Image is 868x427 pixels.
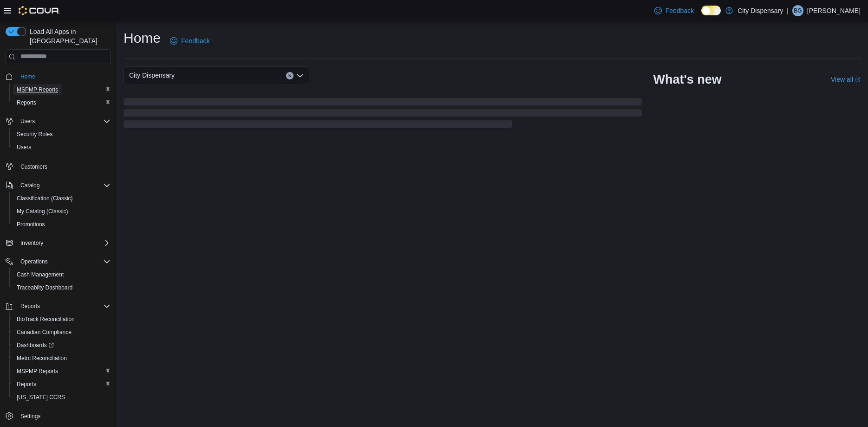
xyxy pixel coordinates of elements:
a: My Catalog (Classic) [13,206,72,217]
svg: External link [855,77,861,83]
span: Dashboards [13,340,111,351]
span: Home [17,71,111,82]
span: Traceabilty Dashboard [17,284,72,291]
input: Dark Mode [701,6,721,15]
span: Operations [17,256,111,267]
span: MSPMP Reports [13,366,111,377]
button: Catalog [17,180,43,191]
button: Customers [2,159,114,173]
button: Operations [17,256,52,267]
button: Reports [2,300,114,313]
button: Users [9,141,114,154]
span: Feedback [666,6,694,15]
button: Reports [9,96,114,109]
span: Dashboards [17,342,54,349]
button: Catalog [2,179,114,192]
span: Users [17,144,31,151]
span: Customers [17,160,111,172]
span: Canadian Compliance [17,328,72,336]
span: Operations [20,258,48,265]
button: Operations [2,255,114,268]
button: Open list of options [296,72,304,79]
a: Security Roles [13,129,56,140]
span: Promotions [17,221,45,228]
button: MSPMP Reports [9,365,114,378]
span: Users [20,118,35,125]
a: Feedback [166,32,213,50]
a: BioTrack Reconciliation [13,314,78,325]
span: Home [20,73,35,80]
span: MSPMP Reports [13,84,111,95]
button: Inventory [17,237,47,249]
span: Reports [17,301,111,312]
span: Washington CCRS [13,392,111,403]
a: [US_STATE] CCRS [13,392,69,403]
span: Canadian Compliance [13,327,111,338]
img: Cova [19,6,60,15]
button: Clear input [286,72,294,79]
button: Reports [9,378,114,391]
button: Canadian Compliance [9,326,114,339]
a: Dashboards [13,340,58,351]
span: My Catalog (Classic) [17,208,68,215]
span: Users [13,142,111,153]
span: Feedback [181,36,209,46]
button: Users [2,115,114,128]
span: Security Roles [13,129,111,140]
span: Security Roles [17,131,52,138]
span: Metrc Reconciliation [17,355,67,362]
a: Cash Management [13,269,67,280]
button: Cash Management [9,268,114,281]
button: Users [17,116,39,127]
a: Classification (Classic) [13,193,77,204]
a: MSPMP Reports [13,366,62,377]
button: Reports [17,301,44,312]
h1: Home [124,29,161,47]
button: Classification (Classic) [9,192,114,205]
button: BioTrack Reconciliation [9,313,114,326]
button: Promotions [9,218,114,231]
p: City Dispensary [737,5,783,16]
a: View allExternal link [831,76,861,83]
a: Traceabilty Dashboard [13,282,76,293]
span: Users [17,116,111,127]
span: Reports [17,381,36,388]
button: Metrc Reconciliation [9,352,114,365]
span: Classification (Classic) [17,195,73,202]
span: Catalog [20,182,39,189]
span: My Catalog (Classic) [13,206,111,217]
span: Cash Management [13,269,111,280]
span: [US_STATE] CCRS [17,394,65,401]
span: Catalog [17,180,111,191]
a: Reports [13,379,40,390]
span: Inventory [17,237,111,249]
span: City Dispensary [129,70,175,81]
button: My Catalog (Classic) [9,205,114,218]
span: BioTrack Reconciliation [13,314,111,325]
button: Settings [2,409,114,423]
div: Brian Gates [792,5,803,16]
span: Inventory [20,239,43,247]
button: Traceabilty Dashboard [9,281,114,294]
span: Reports [13,97,111,108]
button: Inventory [2,236,114,250]
a: Canadian Compliance [13,327,75,338]
button: MSPMP Reports [9,83,114,96]
span: Load All Apps in [GEOGRAPHIC_DATA] [26,27,111,46]
a: Settings [17,411,44,422]
a: Promotions [13,219,49,230]
span: Promotions [13,219,111,230]
span: BG [794,5,802,16]
button: [US_STATE] CCRS [9,391,114,404]
a: Home [17,71,39,82]
span: Metrc Reconciliation [13,353,111,364]
a: Users [13,142,35,153]
a: Customers [17,161,51,172]
span: MSPMP Reports [17,368,58,375]
button: Home [2,70,114,83]
span: Settings [20,413,40,420]
p: | [787,5,789,16]
span: Reports [13,379,111,390]
a: Dashboards [9,339,114,352]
